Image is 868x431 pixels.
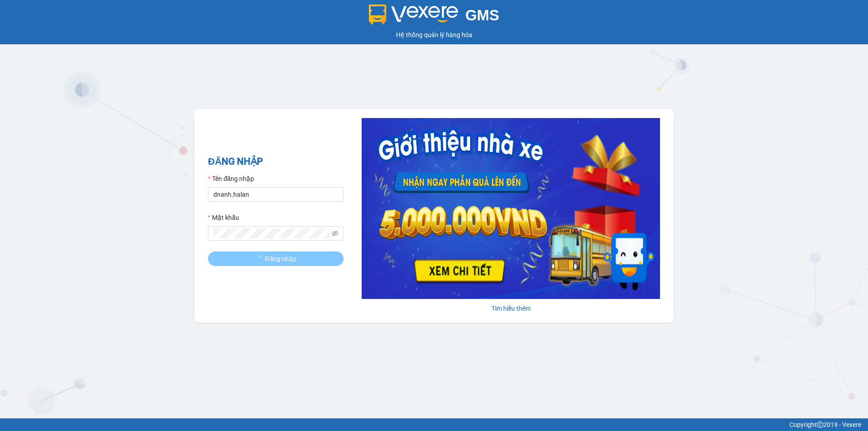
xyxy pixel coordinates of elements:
[369,5,458,24] img: logo 2
[208,187,344,202] input: Tên đăng nhập
[465,7,499,24] span: GMS
[817,422,823,428] span: copyright
[7,420,861,430] div: Copyright 2019 - Vexere
[2,30,866,40] div: Hệ thống quản lý hàng hóa
[208,174,254,184] label: Tên đăng nhập
[208,154,344,169] h2: ĐĂNG NHẬP
[332,230,338,237] span: eye-invisible
[255,256,265,262] span: loading
[362,118,660,299] img: banner-0
[208,251,344,266] button: Đăng nhập
[369,14,500,21] a: GMS
[213,228,330,238] input: Mật khẩu
[362,303,660,313] div: Tìm hiểu thêm
[265,254,297,264] span: Đăng nhập
[208,213,239,223] label: Mật khẩu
